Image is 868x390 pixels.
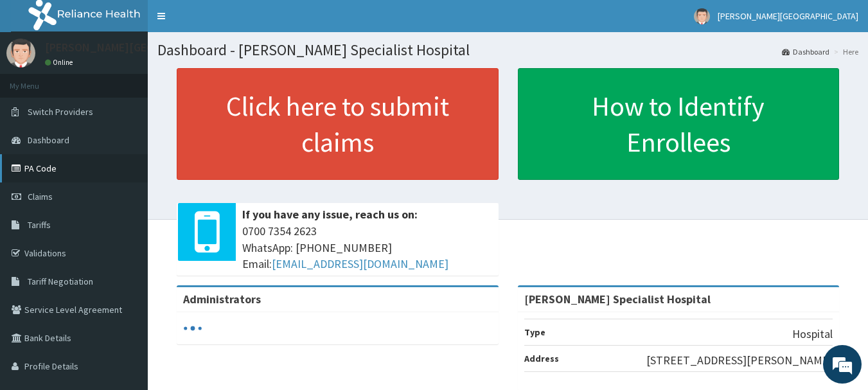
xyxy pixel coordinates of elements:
a: Dashboard [782,46,829,57]
img: User Image [694,8,710,24]
span: [PERSON_NAME][GEOGRAPHIC_DATA] [718,10,858,22]
b: Administrators [183,292,261,306]
b: Type [524,326,545,338]
a: Click here to submit claims [177,68,499,180]
span: 0700 7354 2623 WhatsApp: [PHONE_NUMBER] Email: [242,223,492,272]
strong: [PERSON_NAME] Specialist Hospital [524,292,711,306]
span: Claims [28,191,53,202]
a: Online [45,58,76,67]
p: Hospital [792,326,833,342]
p: [STREET_ADDRESS][PERSON_NAME] [646,352,833,369]
a: How to Identify Enrollees [518,68,840,180]
b: Address [524,353,559,364]
span: Tariff Negotiation [28,276,93,287]
li: Here [831,46,858,57]
img: User Image [6,39,35,67]
span: Dashboard [28,134,69,146]
span: Switch Providers [28,106,93,118]
svg: audio-loading [183,319,202,338]
b: If you have any issue, reach us on: [242,207,418,222]
h1: Dashboard - [PERSON_NAME] Specialist Hospital [157,42,858,58]
p: [PERSON_NAME][GEOGRAPHIC_DATA] [45,42,235,53]
span: Tariffs [28,219,51,231]
a: [EMAIL_ADDRESS][DOMAIN_NAME] [272,256,448,271]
